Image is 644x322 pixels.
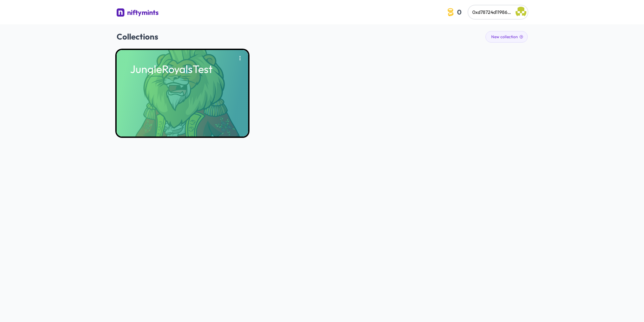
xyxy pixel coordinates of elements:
[117,8,159,19] a: niftymints
[444,5,466,19] button: 0
[472,9,579,15] span: 0xd78724d11986caad41c5382854bab34d6874679f
[485,31,528,43] button: New collection
[468,5,528,19] button: 0xd78724d11986caad41c5382854bab34d6874679f
[117,8,125,17] img: niftymints logo
[445,7,456,17] img: coin-icon.3a8a4044.svg
[456,7,463,17] span: 0
[127,8,159,17] div: niftymints
[516,7,526,18] img: Isaiah Francis
[117,31,528,42] h2: Collections
[130,64,235,74] p: JungleRoyalsTest
[117,50,248,137] a: JungleRoyalsTest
